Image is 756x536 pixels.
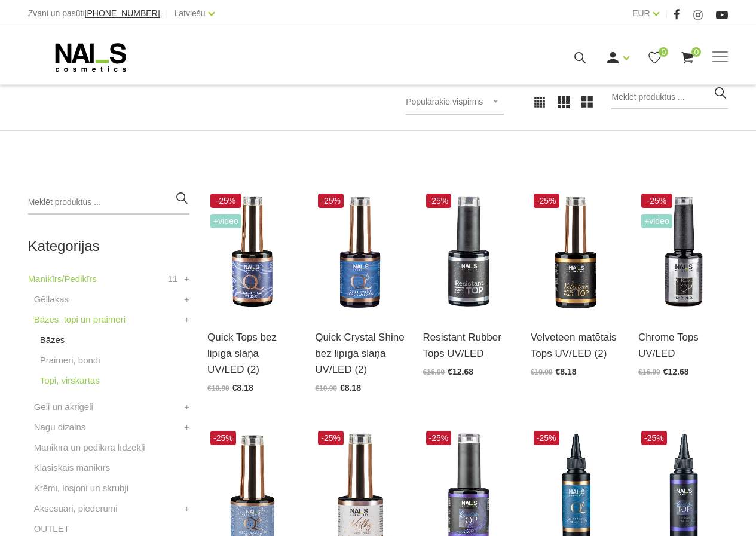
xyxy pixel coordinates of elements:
[641,214,672,228] span: +Video
[448,367,473,376] span: €12.68
[34,440,145,455] a: Manikīra un pedikīra līdzekļi
[534,194,559,208] span: -25%
[318,431,344,445] span: -25%
[34,501,118,516] a: Aksesuāri, piederumi
[184,313,189,327] a: +
[28,191,189,215] input: Meklēt produktus ...
[641,194,672,208] span: -25%
[34,292,69,307] a: Gēllakas
[210,214,241,228] span: +Video
[638,368,660,376] span: €16.90
[166,6,169,21] span: |
[184,292,189,307] a: +
[315,191,405,314] img: Virsējais pārklājums bez lipīgā slāņa un UV zilā pārklājuma. Nodrošina izcilu spīdumu manikīram l...
[426,431,452,445] span: -25%
[210,431,236,445] span: -25%
[85,8,160,18] span: [PHONE_NUMBER]
[665,6,668,21] span: |
[40,333,65,347] a: Bāzes
[167,272,177,286] span: 11
[207,329,297,378] a: Quick Tops bez lipīgā slāņa UV/LED (2)
[641,431,667,445] span: -25%
[232,383,253,393] span: €8.18
[207,384,229,393] span: €10.90
[647,50,662,65] a: 0
[632,6,650,20] a: EUR
[531,368,553,376] span: €10.90
[611,85,728,109] input: Meklēt produktus ...
[556,367,577,376] span: €8.18
[28,238,189,254] h2: Kategorijas
[315,384,337,393] span: €10.90
[315,329,405,378] a: Quick Crystal Shine bez lipīgā slāņa UV/LED (2)
[210,194,241,208] span: -25%
[659,47,668,57] span: 0
[531,191,620,314] img: Matētais tops bez lipīgā slāņa:•rada īpaši samtainu sajūtu•nemaina gēllakas/gēla toni•sader gan a...
[340,383,361,393] span: €8.18
[184,272,189,286] a: +
[534,431,559,445] span: -25%
[318,194,344,208] span: -25%
[691,47,701,57] span: 0
[40,353,100,367] a: Praimeri, bondi
[184,400,189,414] a: +
[426,194,452,208] span: -25%
[207,191,297,314] img: Virsējais pārklājums bez lipīgā slāņa.Nodrošina izcilu spīdumu manikīram līdz pat nākamajai profi...
[638,191,728,314] img: Virsējais pārklājums bez lipīgā slāņa.Nodrošina izcilu spīdumu un ilgnoturību. Neatstāj nenoklāta...
[34,522,69,536] a: OUTLET
[34,313,126,327] a: Bāzes, topi un praimeri
[423,191,513,314] img: Kaučuka formulas virsējais pārklājums bez lipīgā slāņa. Īpaši spīdīgs, izturīgs pret skrāpējumiem...
[40,373,100,388] a: Topi, virskārtas
[184,420,189,434] a: +
[184,501,189,516] a: +
[85,9,160,18] a: [PHONE_NUMBER]
[34,461,111,475] a: Klasiskais manikīrs
[34,420,86,434] a: Nagu dizains
[28,272,97,286] a: Manikīrs/Pedikīrs
[680,50,695,65] a: 0
[663,367,689,376] span: €12.68
[34,481,128,495] a: Krēmi, losjoni un skrubji
[423,368,445,376] span: €16.90
[638,329,728,362] a: Chrome Tops UV/LED
[531,329,620,362] a: Velveteen matētais Tops UV/LED (2)
[28,6,160,21] div: Zvani un pasūti
[423,329,513,362] a: Resistant Rubber Tops UV/LED
[175,6,206,20] a: Latviešu
[34,400,93,414] a: Geli un akrigeli
[406,97,483,106] span: Populārākie vispirms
